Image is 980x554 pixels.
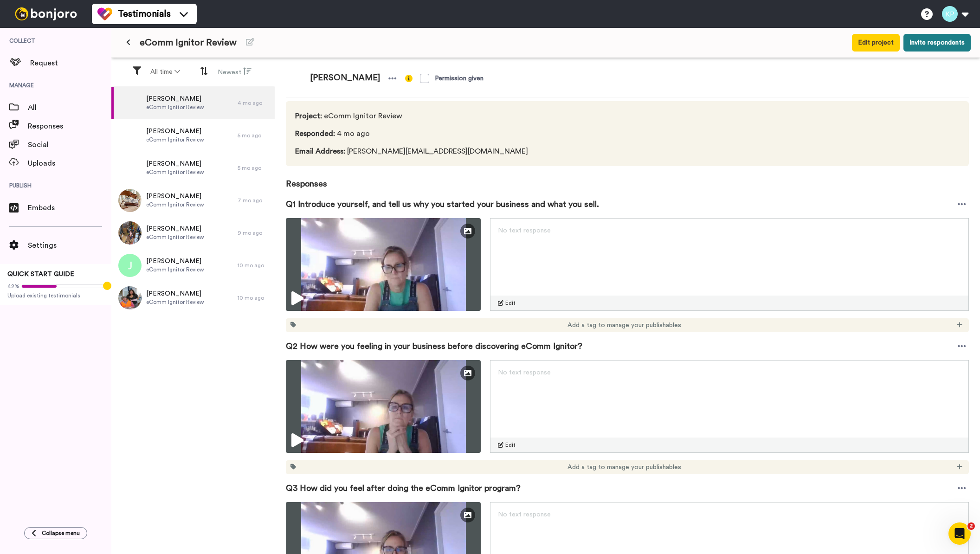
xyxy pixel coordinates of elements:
[145,64,186,80] button: All time
[295,148,345,155] span: Email Address :
[118,286,142,309] img: 285ac4d9-cde4-4395-9b0a-532b1d0bf470.jpeg
[28,202,111,213] span: Embeds
[567,321,681,330] span: Add a tag to manage your publishables
[238,132,270,139] div: 5 mo ago
[111,119,275,152] a: [PERSON_NAME]eComm Ignitor Review5 mo ago
[286,340,582,353] span: Q2 How were you feeling in your business before discovering eComm Ignitor?
[111,87,275,119] a: [PERSON_NAME]eComm Ignitor Review4 mo ago
[238,262,270,269] div: 10 mo ago
[212,63,257,81] button: Newest
[146,257,204,266] span: [PERSON_NAME]
[7,292,104,299] span: Upload existing testimonials
[304,69,386,88] span: [PERSON_NAME]
[498,227,551,234] span: No text response
[7,283,19,290] span: 42%
[498,511,551,518] span: No text response
[852,34,900,52] button: Edit project
[238,294,270,302] div: 10 mo ago
[7,271,74,277] span: QUICK START GUIDE
[28,121,111,132] span: Responses
[295,128,528,139] span: 4 mo ago
[903,34,971,52] button: Invite respondents
[146,192,204,201] span: [PERSON_NAME]
[24,527,87,539] button: Collapse menu
[286,360,481,453] img: dfcace6e-2670-4dc4-bb57-72c47447bcb2-thumbnail_full-1744669782.jpg
[118,124,142,147] img: e39a51ed-73c3-4aa2-8189-5987f5cb59c9.jpeg
[118,189,142,212] img: 5c720924-4018-43d4-a08e-a6c423c71ea5.jpeg
[435,74,484,83] div: Permission given
[118,91,142,115] img: e39a51ed-73c3-4aa2-8189-5987f5cb59c9.jpeg
[111,152,275,184] a: [PERSON_NAME]eComm Ignitor Review5 mo ago
[498,369,551,376] span: No text response
[140,36,237,49] span: eComm Ignitor Review
[146,94,204,103] span: [PERSON_NAME]
[505,299,516,307] span: Edit
[118,156,142,180] img: e39a51ed-73c3-4aa2-8189-5987f5cb59c9.jpeg
[146,224,204,233] span: [PERSON_NAME]
[28,102,111,113] span: All
[28,139,111,150] span: Social
[505,441,516,449] span: Edit
[97,6,112,21] img: tm-color.svg
[238,99,270,107] div: 4 mo ago
[118,254,142,277] img: j.png
[28,158,111,169] span: Uploads
[948,522,971,545] iframe: Intercom live chat
[295,130,335,137] span: Responded :
[28,240,111,251] span: Settings
[286,69,304,88] img: e39a51ed-73c3-4aa2-8189-5987f5cb59c9.jpeg
[295,112,322,120] span: Project :
[967,522,975,530] span: 2
[146,233,204,241] span: eComm Ignitor Review
[286,166,969,190] span: Responses
[146,136,204,143] span: eComm Ignitor Review
[146,159,204,168] span: [PERSON_NAME]
[567,463,681,472] span: Add a tag to manage your publishables
[30,58,111,69] span: Request
[295,146,528,157] span: [PERSON_NAME][EMAIL_ADDRESS][DOMAIN_NAME]
[238,229,270,237] div: 9 mo ago
[146,266,204,273] span: eComm Ignitor Review
[42,529,80,537] span: Collapse menu
[111,217,275,249] a: [PERSON_NAME]eComm Ignitor Review9 mo ago
[405,75,413,82] img: info-yellow.svg
[238,164,270,172] div: 5 mo ago
[286,218,481,311] img: 32946ded-6b6e-4523-9b62-46efe29c3341-thumbnail_full-1744669682.jpg
[146,298,204,306] span: eComm Ignitor Review
[111,184,275,217] a: [PERSON_NAME]eComm Ignitor Review7 mo ago
[286,198,599,211] span: Q1 Introduce yourself, and tell us why you started your business and what you sell.
[146,289,204,298] span: [PERSON_NAME]
[11,7,81,20] img: bj-logo-header-white.svg
[111,282,275,314] a: [PERSON_NAME]eComm Ignitor Review10 mo ago
[111,249,275,282] a: [PERSON_NAME]eComm Ignitor Review10 mo ago
[118,221,142,245] img: 9d85ba1c-b7f4-4fd8-87c9-a3d63753de5a.jpeg
[146,127,204,136] span: [PERSON_NAME]
[295,110,528,122] span: eComm Ignitor Review
[238,197,270,204] div: 7 mo ago
[118,7,171,20] span: Testimonials
[146,168,204,176] span: eComm Ignitor Review
[146,201,204,208] span: eComm Ignitor Review
[146,103,204,111] span: eComm Ignitor Review
[103,282,111,290] div: Tooltip anchor
[286,482,521,495] span: Q3 How did you feel after doing the eComm Ignitor program?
